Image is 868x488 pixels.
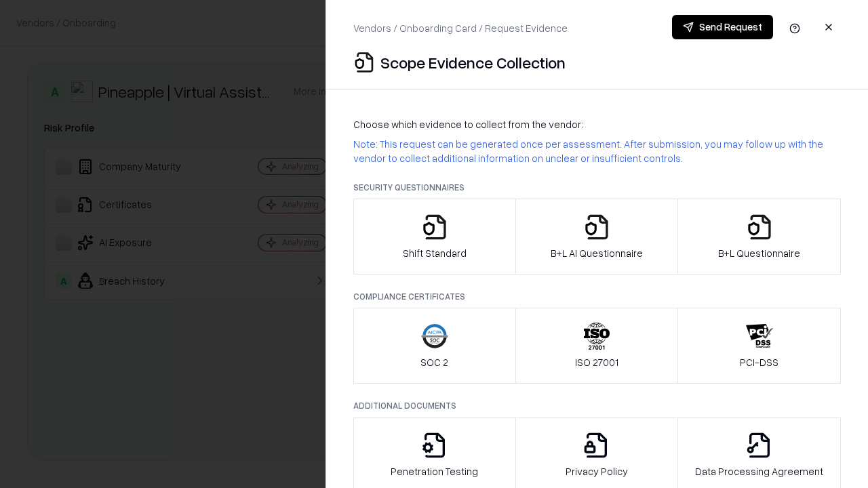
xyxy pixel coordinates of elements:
p: SOC 2 [420,355,448,369]
p: Penetration Testing [391,464,478,479]
p: B+L Questionnaire [718,246,800,260]
button: PCI-DSS [677,308,841,384]
p: Note: This request can be generated once per assessment. After submission, you may follow up with... [353,137,841,165]
p: ISO 27001 [575,355,618,369]
button: B+L AI Questionnaire [515,199,679,274]
p: Data Processing Agreement [695,464,823,479]
p: Scope Evidence Collection [380,52,566,73]
p: PCI-DSS [740,355,778,369]
p: B+L AI Questionnaire [551,246,643,260]
p: Choose which evidence to collect from the vendor: [353,117,841,131]
p: Compliance Certificates [353,291,841,302]
p: Privacy Policy [566,464,628,479]
button: SOC 2 [353,308,516,384]
p: Security Questionnaires [353,182,841,193]
button: B+L Questionnaire [677,199,841,274]
button: ISO 27001 [515,308,679,384]
button: Send Request [672,15,773,39]
button: Shift Standard [353,199,516,274]
p: Shift Standard [403,246,467,260]
p: Additional Documents [353,400,841,411]
p: Vendors / Onboarding Card / Request Evidence [353,21,568,35]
